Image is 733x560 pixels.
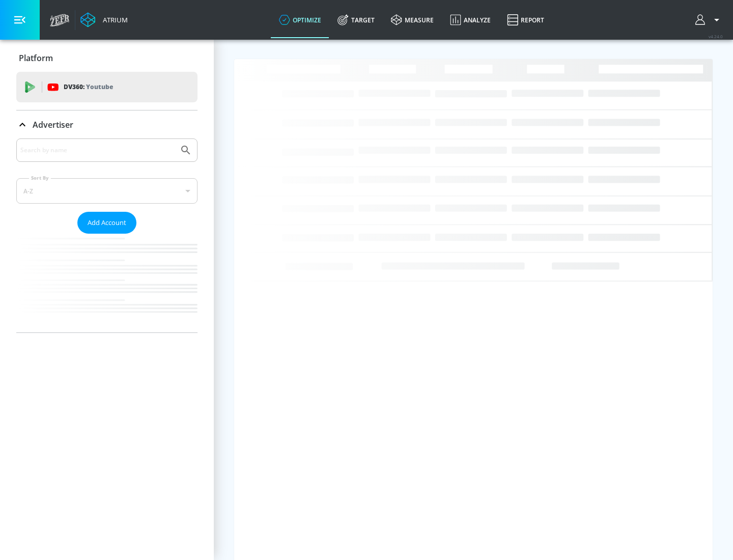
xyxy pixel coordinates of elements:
input: Search by name [20,144,175,157]
a: Target [329,2,383,38]
span: Add Account [88,217,126,229]
a: Atrium [80,12,128,27]
label: Sort By [29,175,51,181]
div: Advertiser [16,138,198,332]
p: DV360: [64,81,113,93]
a: optimize [271,2,329,38]
nav: list of Advertiser [16,234,198,332]
p: Platform [19,52,53,64]
a: measure [383,2,442,38]
div: Advertiser [16,110,198,139]
div: DV360: Youtube [16,72,198,102]
a: Report [499,2,552,38]
a: Analyze [442,2,499,38]
p: Advertiser [33,119,73,130]
span: v 4.24.0 [709,34,723,39]
button: Add Account [77,212,136,234]
div: Atrium [99,15,128,24]
p: Youtube [86,81,113,92]
div: A-Z [16,178,198,204]
div: Platform [16,44,198,72]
